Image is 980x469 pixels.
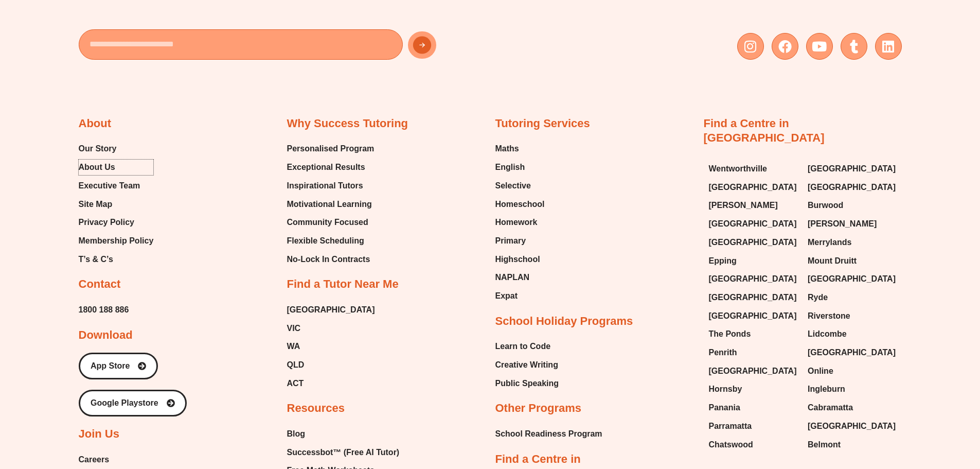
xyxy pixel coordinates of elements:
[808,161,896,177] span: [GEOGRAPHIC_DATA]
[79,427,119,442] h2: Join Us
[495,376,559,391] a: Public Speaking
[709,419,752,434] span: Parramatta
[495,160,525,175] span: English
[287,426,410,442] a: Blog
[808,400,897,415] a: Cabramatta
[709,363,797,379] span: [GEOGRAPHIC_DATA]
[495,116,590,131] h2: Tutoring Services
[287,445,400,460] span: Successbot™ (Free AI Tutor)
[495,357,559,373] a: Creative Writing
[709,381,798,397] a: Hornsby
[287,357,375,373] a: QLD
[287,178,375,194] a: Inspirational Tutors
[709,363,798,379] a: [GEOGRAPHIC_DATA]
[79,197,113,212] span: Site Map
[709,290,797,305] span: [GEOGRAPHIC_DATA]
[287,302,375,318] a: [GEOGRAPHIC_DATA]
[709,308,797,324] span: [GEOGRAPHIC_DATA]
[495,252,545,267] a: Highschool
[709,437,753,453] span: Chatswood
[495,288,545,304] a: Expat
[79,141,117,157] span: Our Story
[287,233,364,249] span: Flexible Scheduling
[709,161,798,177] a: Wentworthville
[79,302,129,318] a: 1800 188 886
[709,437,798,453] a: Chatswood
[495,233,545,249] a: Primary
[79,277,121,292] h2: Contact
[79,252,154,267] a: T’s & C’s
[495,160,545,175] a: English
[79,215,154,230] a: Privacy Policy
[709,161,768,177] span: Wentworthville
[808,198,897,213] a: Burwood
[808,180,896,195] span: [GEOGRAPHIC_DATA]
[808,216,897,232] a: [PERSON_NAME]
[287,215,375,230] a: Community Focused
[808,363,897,379] a: Online
[495,233,526,249] span: Primary
[709,198,798,213] a: [PERSON_NAME]
[287,321,375,336] a: VIC
[808,419,897,434] a: [GEOGRAPHIC_DATA]
[808,253,897,269] a: Mount Druitt
[709,253,798,269] a: Epping
[808,381,845,397] span: Ingleburn
[287,197,375,212] a: Motivational Learning
[709,326,798,342] a: The Ponds
[709,271,798,287] a: [GEOGRAPHIC_DATA]
[79,215,135,230] span: Privacy Policy
[287,339,300,354] span: WA
[709,216,798,232] a: [GEOGRAPHIC_DATA]
[495,314,633,329] h2: School Holiday Programs
[709,400,740,415] span: Panania
[79,390,187,416] a: Google Playstore
[287,215,368,230] span: Community Focused
[808,271,896,287] span: [GEOGRAPHIC_DATA]
[495,270,530,285] span: NAPLAN
[79,353,158,379] a: App Store
[808,253,857,269] span: Mount Druitt
[808,161,897,177] a: [GEOGRAPHIC_DATA]
[287,160,365,175] span: Exceptional Results
[495,401,582,416] h2: Other Programs
[495,178,531,194] span: Selective
[287,357,305,373] span: QLD
[808,308,850,324] span: Riverstone
[709,235,798,250] a: [GEOGRAPHIC_DATA]
[79,160,115,175] span: About Us
[808,271,897,287] a: [GEOGRAPHIC_DATA]
[808,400,853,415] span: Cabramatta
[709,326,751,342] span: The Ponds
[287,252,370,267] span: No-Lock In Contracts
[808,437,841,453] span: Belmont
[709,198,778,213] span: [PERSON_NAME]
[808,363,833,379] span: Online
[495,357,558,373] span: Creative Writing
[495,288,518,304] span: Expat
[495,426,602,442] a: School Readiness Program
[79,178,154,194] a: Executive Team
[287,426,306,442] span: Blog
[287,376,304,391] span: ACT
[709,345,737,360] span: Penrith
[709,253,737,269] span: Epping
[495,197,545,212] a: Homeschool
[808,198,843,213] span: Burwood
[808,381,897,397] a: Ingleburn
[704,117,825,145] a: Find a Centre in [GEOGRAPHIC_DATA]
[287,141,375,157] a: Personalised Program
[79,452,110,467] span: Careers
[495,252,540,267] span: Highschool
[79,233,154,249] a: Membership Policy
[808,290,897,305] a: Ryde
[808,419,896,434] span: [GEOGRAPHIC_DATA]
[495,141,519,157] span: Maths
[709,290,798,305] a: [GEOGRAPHIC_DATA]
[808,437,897,453] a: Belmont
